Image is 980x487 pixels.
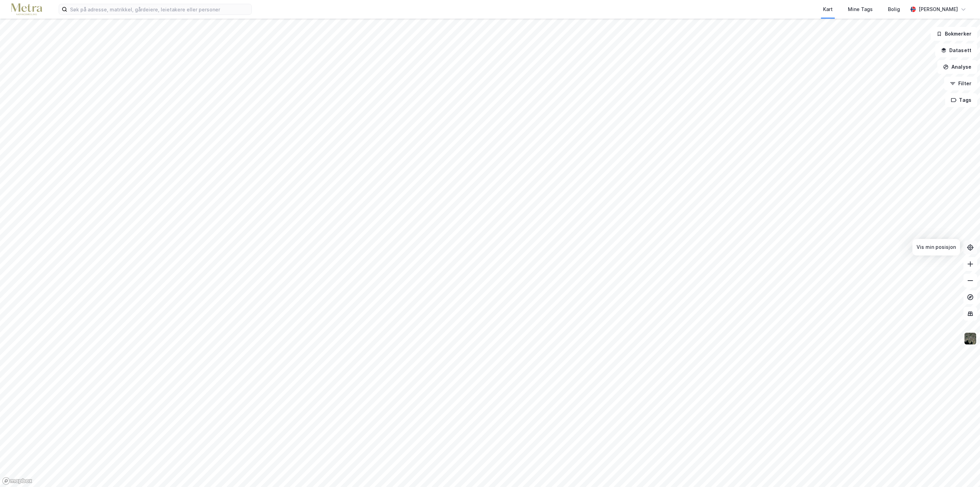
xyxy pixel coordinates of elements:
img: 9k= [964,332,977,345]
div: Bolig [888,5,900,13]
div: [PERSON_NAME] [919,5,958,13]
div: Mine Tags [848,5,873,13]
img: metra-logo.256734c3b2bbffee19d4.png [11,3,42,16]
input: Søk på adresse, matrikkel, gårdeiere, leietakere eller personer [67,4,251,14]
button: Bokmerker [931,27,977,41]
button: Filter [944,77,977,90]
iframe: Chat Widget [946,454,980,487]
button: Analyse [937,60,977,74]
a: Mapbox homepage [2,477,32,485]
button: Datasett [935,43,977,57]
button: Tags [945,93,977,107]
div: Kontrollprogram for chat [946,454,980,487]
div: Kart [823,5,833,13]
